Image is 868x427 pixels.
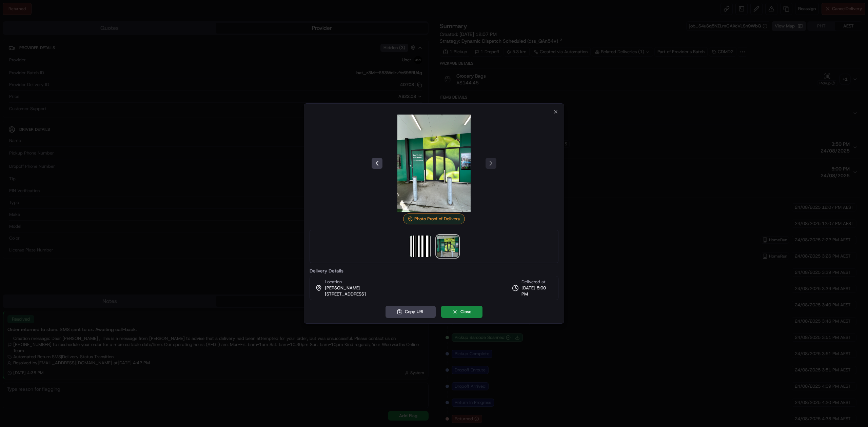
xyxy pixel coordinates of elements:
label: Delivery Details [310,268,558,273]
span: [PERSON_NAME] [325,285,360,291]
span: Delivered at [521,279,553,285]
span: [DATE] 5:00 PM [521,285,553,297]
span: Location [325,279,342,285]
div: Photo Proof of Delivery [403,213,465,224]
button: Close [441,306,482,318]
img: photo_proof_of_delivery image [437,236,458,257]
span: [STREET_ADDRESS] [325,291,366,297]
img: photo_proof_of_delivery image [385,115,483,212]
img: barcode_scan_on_pickup image [410,236,431,257]
button: Copy URL [386,306,436,318]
